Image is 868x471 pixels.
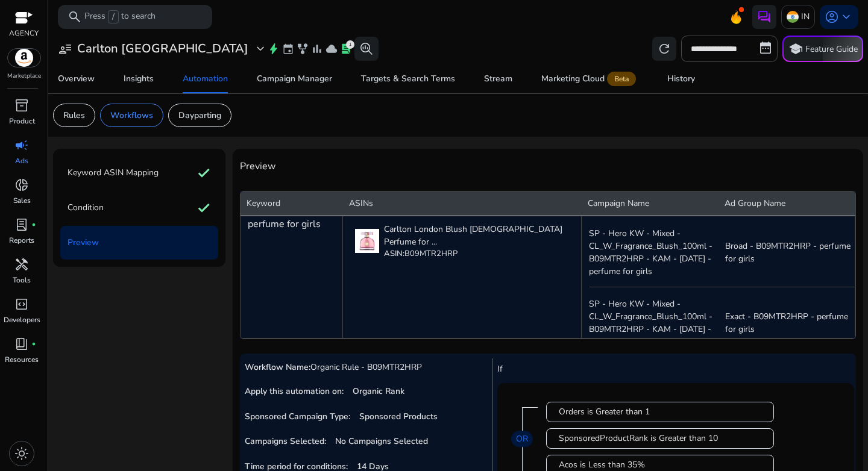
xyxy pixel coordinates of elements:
span: fiber_manual_record [31,342,36,346]
div: Insights [124,75,154,83]
p: Tools [13,275,31,285]
b: Organic Rank [353,385,404,397]
span: keyboard_arrow_down [839,10,854,24]
img: amazon.svg [8,49,40,67]
div: Carlton London Blush [DEMOGRAPHIC_DATA] Perfume for ... [384,223,581,248]
span: family_history [297,43,309,55]
span: code_blocks [14,297,29,311]
td: Campaign Name [582,192,719,216]
button: search_insights [354,37,379,61]
span: handyman [14,257,29,272]
span: search [68,10,82,24]
mat-icon: check [197,163,211,182]
div: History [667,75,695,83]
p: Broad - B09MTR2HRP - perfume for girls [718,240,854,265]
p: Exact - B09MTR2HRP - perfume for girls [718,310,854,335]
p: IN [801,6,810,27]
p: SP - Hero KW - Mixed - CL_W_Fragrance_Blush_100ml - B09MTR2HRP - KAM - [DATE] - perfume for girls [589,227,718,278]
span: 35% [627,459,645,471]
p: Reports [9,235,34,246]
div: Automation [183,75,228,83]
td: ASINs [343,192,582,216]
span: book_4 [14,337,29,351]
p: Workflows [110,109,153,122]
h5: Workflow Name: [245,363,485,373]
p: Developers [4,314,40,325]
button: schoolFeature Guide [782,36,863,62]
div: SponsoredProductRank is Greater than [559,432,761,444]
button: refresh [652,37,676,61]
p: Keyword ASIN Mapping [68,163,159,182]
span: ASIN: [384,248,404,259]
span: 10 [708,432,718,444]
span: expand_more [253,42,268,56]
p: Press to search [84,10,156,23]
span: search_insights [359,42,374,56]
p: Feature Guide [805,43,858,55]
b: Sponsored Campaign Type: [245,411,350,422]
div: B09MTR2HRP [384,248,581,260]
span: user_attributes [58,42,72,56]
p: Product [9,116,35,126]
span: inventory_2 [14,98,29,113]
b: Campaigns Selected: [245,435,326,447]
p: Condition [68,198,104,217]
p: Sales [13,195,31,206]
span: lab_profile [340,43,352,55]
span: perfume for girls [248,217,321,231]
p: Dayparting [178,109,221,122]
span: light_mode [14,446,29,461]
td: Ad Group Name [719,192,855,216]
span: bar_chart [311,43,323,55]
span: bolt [268,43,280,55]
img: in.svg [787,11,799,23]
b: Sponsored Products [359,411,438,422]
span: cloud [325,43,338,55]
h3: Carlton [GEOGRAPHIC_DATA] [77,42,248,56]
h4: Preview [240,161,856,172]
mat-icon: check [197,198,211,217]
span: refresh [657,42,671,56]
td: Keyword [241,192,343,216]
div: Orders is Greater than [559,406,761,418]
span: 1 [645,406,650,418]
img: 61K+g2947xL.jpg [355,229,379,253]
div: Marketing Cloud [541,74,638,84]
div: Targets & Search Terms [361,75,455,83]
span: Beta [607,72,636,86]
div: Campaign Manager [257,75,332,83]
span: / [108,10,119,23]
p: AGENCY [9,28,39,39]
span: lab_profile [14,217,29,232]
span: Organic Rule - B09MTR2HRP [310,361,422,373]
p: Preview [68,233,99,252]
p: OR [511,431,533,447]
div: 1 [346,40,354,49]
b: No Campaigns Selected [335,435,428,447]
span: event [282,43,294,55]
span: campaign [14,138,29,152]
p: Resources [5,354,39,365]
p: Rules [63,109,85,122]
span: donut_small [14,178,29,192]
p: Marketplace [7,72,41,81]
p: If [497,363,851,375]
div: Stream [484,75,512,83]
span: account_circle [825,10,839,24]
span: fiber_manual_record [31,222,36,227]
p: Ads [15,155,28,166]
span: school [788,42,803,56]
b: Apply this automation on: [245,385,344,397]
p: SP - Hero KW - Mixed - CL_W_Fragrance_Blush_100ml - B09MTR2HRP - KAM - [DATE] - perfume for girls [589,298,718,348]
div: Acos is Less than [559,459,761,471]
div: Overview [58,75,95,83]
